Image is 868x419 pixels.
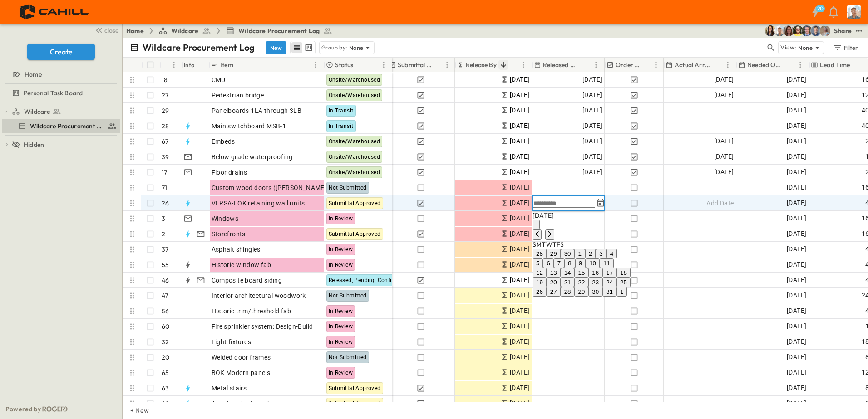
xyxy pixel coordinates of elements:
span: [DATE] [787,290,806,301]
span: [DATE] [714,167,734,177]
p: 67 [162,137,168,146]
span: [DATE] [714,90,734,100]
span: Tuesday [542,240,546,248]
span: Submittal Approved [329,200,381,206]
span: [DATE] [787,213,806,224]
img: Kevin Lewis (klewis@cahill-sf.com) [792,25,803,36]
span: Embeds [212,137,235,146]
img: Hunter Mahan (hmahan@cahill-sf.com) [774,25,785,36]
span: Not Submitted [329,292,367,299]
span: [DATE] [787,121,806,131]
button: 12 [533,268,547,278]
button: Sort [498,60,508,70]
button: 29 [547,249,561,258]
p: 60 [162,322,169,331]
span: Wildcare [24,107,50,116]
p: View: [780,43,796,53]
p: Lead Time [820,60,850,69]
button: 28 [561,287,575,297]
span: In Transit [329,123,354,129]
span: [DATE] [510,121,529,131]
p: None [798,43,813,52]
span: [DATE] [787,275,806,285]
button: 16 [588,268,602,278]
span: In Review [329,246,353,253]
a: Wildcare [12,105,118,118]
span: [DATE] [714,136,734,146]
span: [DATE] [510,151,529,162]
div: Info [184,52,195,78]
span: In Review [329,215,353,222]
button: New [266,41,286,54]
button: 4 [607,249,617,258]
span: In Review [329,339,353,345]
button: 17 [602,268,616,278]
button: 29 [574,287,588,297]
div: Personal Task Boardtest [2,86,120,100]
span: close [104,26,118,35]
button: 20 [547,278,561,287]
button: 30 [561,249,575,258]
button: Sort [434,60,444,70]
p: Wildcare Procurement Log [143,41,255,54]
span: Floor drains [212,168,247,177]
span: [DATE] [787,352,806,362]
span: Wildcare Procurement Log [30,122,104,131]
span: [DATE] [510,198,529,208]
span: [DATE] [787,259,806,270]
button: 8 [564,258,575,268]
span: Home [25,70,42,79]
p: 17 [162,168,167,177]
button: Next month [545,229,554,240]
button: Menu [722,59,733,70]
span: Hidden [24,140,44,149]
span: American hydrotech [212,399,271,408]
span: Windows [212,214,239,223]
button: 21 [561,278,575,287]
button: Tracking Date Menu [595,198,606,209]
span: Add Date [706,199,734,208]
p: 27 [162,91,168,100]
span: Pedestrian bridge [212,91,264,100]
span: [DATE] [510,352,529,362]
button: 28 [533,249,547,258]
p: Needed Onsite [747,60,783,69]
button: 19 [533,278,547,287]
button: 6 [543,258,553,268]
span: [DATE] [510,182,529,193]
button: Sort [163,60,173,70]
span: Historic window fab [212,260,271,269]
button: row view [291,42,302,53]
button: 2 [585,249,596,258]
p: Status [335,60,353,69]
span: [DATE] [787,383,806,393]
button: close [91,24,120,36]
span: Custom wood doors ([PERSON_NAME]) [212,183,329,192]
span: [DATE] [510,367,529,378]
button: Menu [168,59,179,70]
p: 63 [162,384,169,393]
p: Group by: [321,43,347,52]
button: 3 [596,249,606,258]
div: table view [290,41,316,54]
button: 26 [533,287,547,297]
a: Home [126,26,144,35]
div: # [159,58,182,72]
button: 13 [547,268,561,278]
button: 1 [616,287,627,297]
span: Not Submitted [329,354,367,361]
button: Previous month [533,229,542,240]
button: 27 [547,287,561,297]
p: 28 [162,122,169,131]
span: [DATE] [787,398,806,409]
span: [DATE] [787,167,806,177]
button: calendar view is open, switch to year view [533,220,540,229]
button: Menu [651,59,661,70]
button: Sort [852,60,862,70]
span: Submittal Approved [329,231,381,237]
span: [DATE] [787,74,806,85]
span: [DATE] [787,306,806,316]
span: Light fixtures [212,337,252,346]
img: Will Nethercutt (wnethercutt@cahill-sf.com) [810,25,821,36]
p: Actual Arrival [675,60,710,69]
